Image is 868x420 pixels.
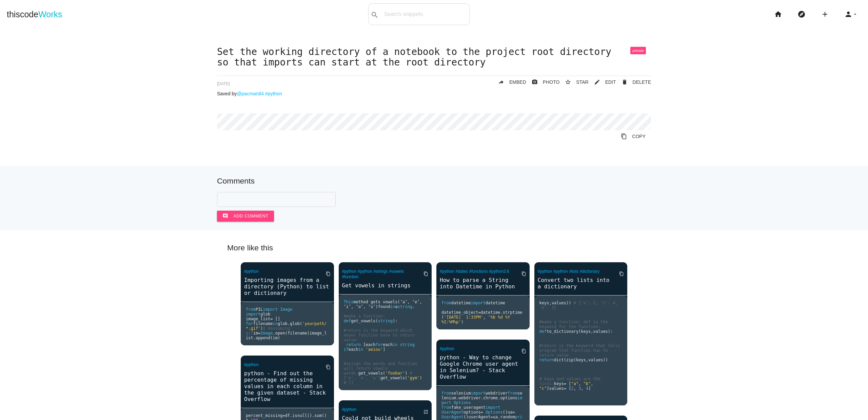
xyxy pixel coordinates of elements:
span: values [588,358,603,362]
a: @pacman84 [237,91,264,96]
a: #functions [469,269,488,274]
i: mode_edit [594,76,600,88]
span: dict [554,358,564,362]
span: each [366,342,376,347]
span: #assuming gif [246,326,292,336]
span: options [500,396,517,400]
span: . [481,396,483,400]
span: chrome [483,396,498,400]
i: explore [797,3,806,25]
span: ( [564,358,566,362]
i: star_border [565,76,571,88]
a: #python [553,269,568,274]
span: #make a function: [344,314,386,319]
span: image_list [246,331,327,340]
span: import [486,405,500,410]
input: Search snippets [381,7,470,21]
span: each [383,342,393,347]
span: in [393,342,397,347]
span: filename [288,331,307,336]
span: ) [461,320,463,324]
i: reply [498,76,504,88]
span: selenium [441,391,522,400]
button: commentAdd comment [217,211,274,222]
span: values [552,301,566,305]
span: i [346,304,349,309]
h5: Comments [217,177,651,185]
span: )) [603,358,608,362]
span: values [593,329,608,334]
span: from [441,391,451,396]
i: home [774,3,782,25]
span: import [441,396,522,405]
span: ] [588,386,591,391]
span: in [358,347,363,352]
h1: Set the working directory of a notebook to the project root directory so that imports can start a... [217,47,651,68]
span: # [] [344,380,354,385]
span: . [412,304,415,309]
span: #return is the keyword that tells program that function has to return value [539,343,623,358]
a: #strings [374,269,388,274]
a: photo_cameraPHOTO [526,76,560,88]
a: mode_editEDIT [589,76,616,88]
span: im [253,331,258,336]
span: # ['o', 'o', 'a'] [344,371,415,380]
span: ( [383,371,385,376]
span: [ [363,342,366,347]
span: DELETE [633,79,651,85]
span: get_vowels [351,319,375,323]
span: UserAgent [441,415,463,419]
span: "b" [584,381,591,386]
a: Delete Post [616,76,651,88]
span: method gets vowels [353,300,397,304]
span: ( [270,336,273,340]
span: EMBED [509,79,526,85]
span: [] [275,317,280,321]
a: #function [342,274,359,279]
span: '[DATE] 1:33PM' [444,315,483,320]
span: # keys and values are the lists: [539,377,603,386]
span: webdriver [486,391,508,396]
span: . [288,321,290,326]
span: string [400,342,415,347]
i: person [844,3,852,25]
span: Options [454,400,471,405]
span: glob [290,321,300,326]
span: datetime [481,310,500,315]
a: #python [244,269,259,274]
i: content_copy [521,268,526,280]
a: Get vowels in strings [339,282,432,289]
span: ‘ [356,304,358,309]
span: PHOTO [543,79,560,85]
span: ’, [417,300,422,304]
span: . [253,336,256,340]
span: from [441,405,451,410]
span: values [549,386,564,391]
span: = [282,413,285,418]
span: fake_useragent [451,405,486,410]
p: Saved by [217,91,651,96]
a: #python [244,362,259,367]
span: from [508,391,517,396]
span: 2 [571,386,573,391]
span: ] [547,386,549,391]
span: ’, [361,304,366,309]
h5: More like this [217,244,651,252]
span: zip [566,358,574,362]
a: python - Find out the percentage of missing values in each column in the given dataset - Stack Ov... [241,369,334,403]
span: , [581,386,583,391]
span: UserAgent [441,410,463,415]
span: im [273,336,278,340]
span: EDIT [605,79,616,85]
span: ua [493,415,498,419]
span: [ [569,386,571,391]
span: get_vowels [380,376,405,380]
span: return [346,342,361,347]
a: #python [538,269,552,274]
span: [ [569,381,571,386]
a: Copy to Clipboard [418,268,428,280]
button: search [369,4,381,25]
span: in [390,304,395,309]
span: ) [307,331,310,336]
span: get_vowels [358,371,383,376]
